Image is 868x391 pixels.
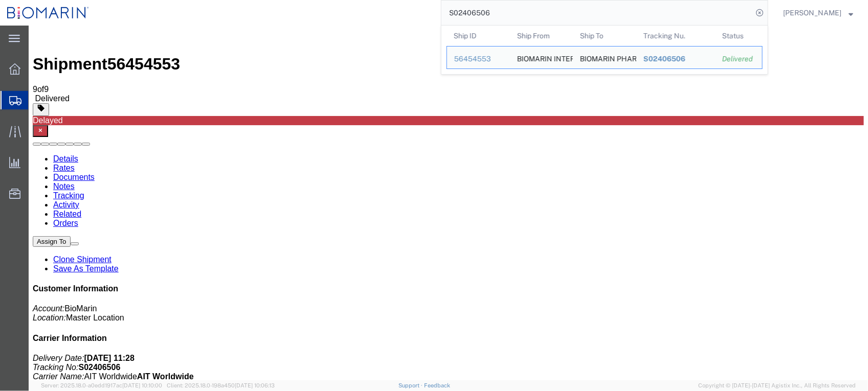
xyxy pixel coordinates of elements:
div: BIOMARIN INTERNATIONAL LIMITED [517,47,566,68]
button: Assign To [4,211,42,221]
th: Tracking Nu. [636,26,716,46]
span: Copyright © [DATE]-[DATE] Agistix Inc., All Rights Reserved [698,381,856,390]
h4: Carrier Information [4,308,835,317]
span: BioMarin [36,279,68,287]
a: Tracking [25,166,56,174]
div: S02406506 [643,54,708,64]
b: S02406506 [50,337,92,346]
a: Support [398,382,424,388]
span: Client: 2025.18.0-198a450 [167,382,275,388]
div: Delivered [722,54,755,64]
img: logo [7,5,89,20]
a: Activity [25,175,51,183]
span: [DATE] 10:10:00 [122,382,162,388]
div: BIOMARIN PHARMACEUTICAL INC. [580,47,629,68]
a: Details [25,129,50,137]
span: [DATE] 10:06:13 [235,382,275,388]
th: Ship To [573,26,636,46]
i: Delivery Date: [4,328,55,337]
table: Search Results [447,26,768,74]
th: Ship From [510,26,573,46]
a: Documents [25,147,66,156]
div: 56454553 [454,54,503,64]
i: Tracking No: [4,337,50,346]
th: Status [715,26,763,46]
span: Server: 2025.18.0-a0edd1917ac [41,382,162,388]
i: Location: [4,288,37,296]
th: Ship ID [447,26,510,46]
a: Orders [25,193,50,202]
div: Delayed [4,90,835,100]
a: Clone Shipment [25,229,83,238]
span: Carrie Lai [783,7,841,18]
span: 56454553 [79,29,151,48]
h4: Customer Information [4,259,835,268]
div: of [4,59,835,68]
a: Save As Template [25,239,90,247]
i: Account: [4,279,36,287]
iframe: FS Legacy Container [29,26,868,380]
a: Rates [25,138,46,147]
a: Related [25,184,53,193]
span: Delivered [6,68,41,77]
input: Search for shipment number, reference number [441,1,752,25]
b: AIT Worldwide [108,347,165,355]
span: S02406506 [643,55,685,63]
i: Carrier Name: [4,347,55,355]
b: [DATE] 11:28 [55,328,105,337]
a: Feedback [424,382,450,388]
span: 9 [15,59,20,68]
span: AIT Worldwide [55,347,108,355]
p: Master Location [4,279,835,297]
span: 9 [4,59,9,68]
button: [PERSON_NAME] [783,7,854,19]
a: Notes [25,156,46,165]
